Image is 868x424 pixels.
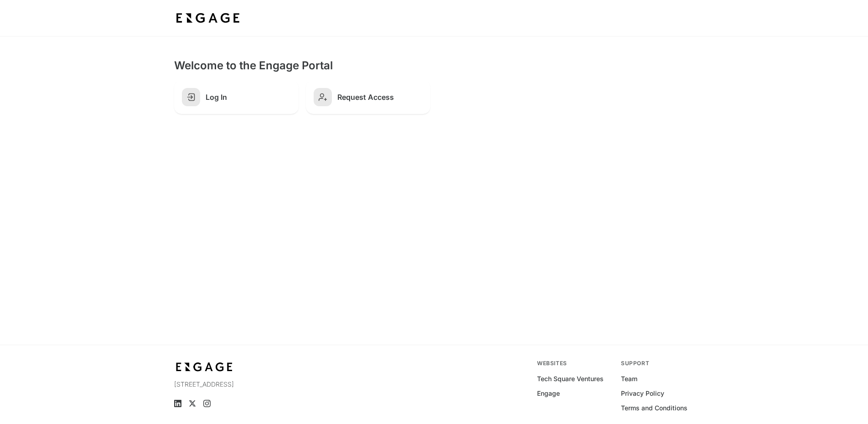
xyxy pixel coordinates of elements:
a: Log In [174,80,299,114]
a: X (Twitter) [189,400,196,407]
a: Terms and Conditions [621,403,687,413]
a: Team [621,374,637,383]
h2: Log In [206,93,291,102]
a: Request Access [306,80,430,114]
a: LinkedIn [174,400,181,407]
div: Support [621,360,694,367]
ul: Social media [174,400,332,407]
img: bdf1fb74-1727-4ba0-a5bd-bc74ae9fc70b.jpeg [174,10,242,26]
a: Engage [537,389,560,398]
div: Websites [537,360,610,367]
a: Tech Square Ventures [537,374,604,383]
a: Instagram [203,400,211,407]
h2: Request Access [337,93,423,102]
a: Privacy Policy [621,389,664,398]
h2: Welcome to the Engage Portal [174,58,694,73]
img: bdf1fb74-1727-4ba0-a5bd-bc74ae9fc70b.jpeg [174,360,234,374]
p: [STREET_ADDRESS] [174,380,332,389]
